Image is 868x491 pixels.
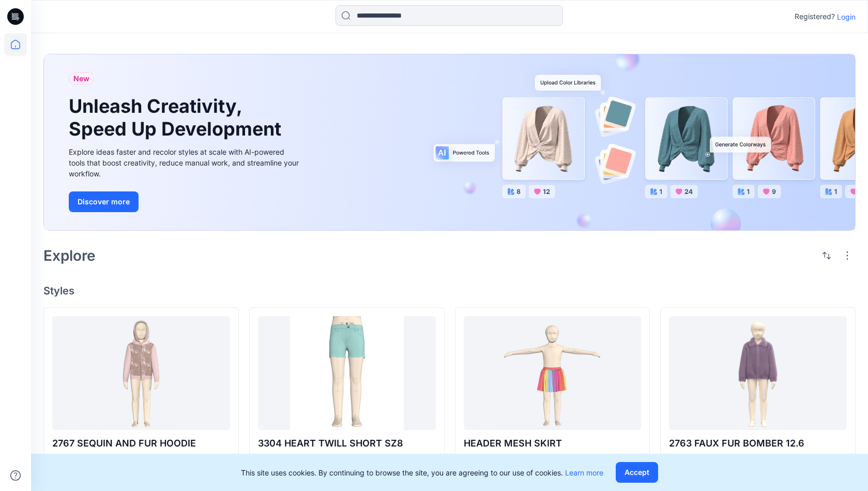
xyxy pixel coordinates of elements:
[258,316,436,430] a: 3304 HEART TWILL SHORT SZ8
[464,436,642,451] p: HEADER MESH SKIRT
[669,436,847,451] p: 2763 FAUX FUR BOMBER 12.6
[669,316,847,430] a: 2763 FAUX FUR BOMBER 12.6
[258,436,436,451] p: 3304 HEART TWILL SHORT SZ8
[69,146,301,179] div: Explore ideas faster and recolor styles at scale with AI-powered tools that boost creativity, red...
[464,316,642,430] a: HEADER MESH SKIRT
[69,191,301,212] a: Discover more
[52,316,230,430] a: 2767 SEQUIN AND FUR HOODIE
[43,247,96,264] h2: Explore
[43,285,856,297] h4: Styles
[795,10,835,23] p: Registered?
[241,467,603,478] p: This site uses cookies. By continuing to browse the site, you are agreeing to our use of cookies.
[69,95,286,140] h1: Unleash Creativity, Speed Up Development
[52,436,230,451] p: 2767 SEQUIN AND FUR HOODIE
[565,468,603,477] a: Learn more
[69,191,139,212] button: Discover more
[73,72,89,85] span: New
[616,462,658,483] button: Accept
[837,11,856,22] p: Login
